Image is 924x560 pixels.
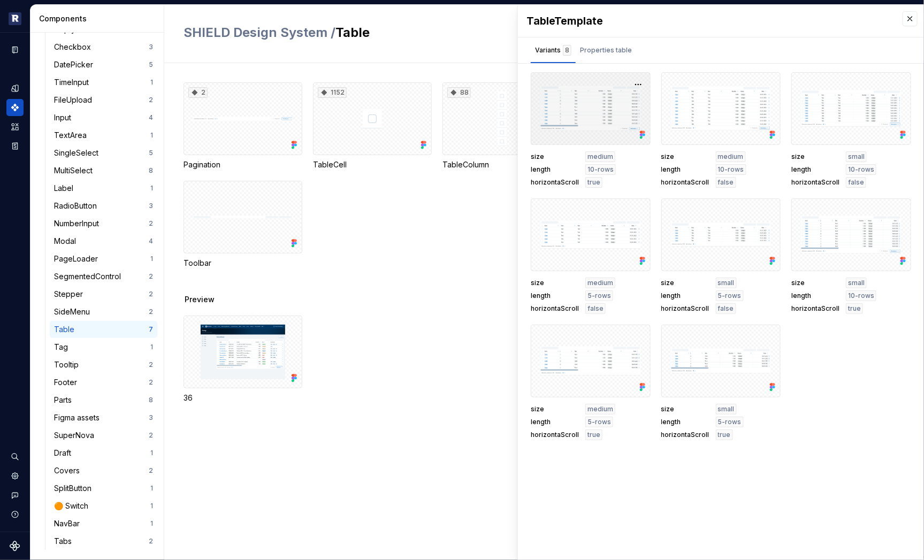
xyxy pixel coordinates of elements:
[791,178,839,187] span: horizontaScroll
[184,159,302,170] div: Pagination
[531,152,579,161] span: size
[563,45,571,56] div: 8
[661,279,709,287] span: size
[791,304,839,313] span: horizontaScroll
[50,144,157,162] a: SingleSelect5
[587,291,611,300] span: 5-rows
[535,45,571,56] div: Variants
[149,537,153,546] div: 2
[6,137,24,155] a: Storybook stories
[54,518,84,529] div: NavBar
[313,82,432,170] div: 1152TableCell
[50,356,157,373] a: Tooltip2
[718,152,744,161] span: medium
[718,291,742,300] span: 5-rows
[184,316,302,403] div: 36
[848,152,865,161] span: small
[149,325,153,334] div: 7
[442,82,561,170] div: 88TableColumn
[531,418,579,426] span: length
[149,237,153,246] div: 4
[50,233,157,250] a: Modal4
[185,294,215,305] span: Preview
[149,202,153,210] div: 3
[54,112,75,123] div: Input
[54,377,81,388] div: Footer
[6,41,24,58] a: Documentation
[50,39,157,56] a: Checkbox3
[184,258,302,269] div: Toolbar
[149,431,153,440] div: 2
[718,304,734,313] span: false
[718,418,742,426] span: 5-rows
[54,42,95,52] div: Checkbox
[848,178,864,187] span: false
[6,118,24,135] a: Assets
[149,60,153,69] div: 5
[50,286,157,303] a: Stepper2
[661,165,709,174] span: length
[54,306,94,317] div: SideMenu
[6,487,24,504] button: Contact support
[50,409,157,426] a: Figma assets3
[50,250,157,267] a: PageLoader1
[150,255,153,263] div: 1
[9,12,21,25] img: 5b96a3ba-bdbe-470d-a859-c795f8f9d209.png
[661,405,709,413] span: size
[54,430,98,441] div: SuperNova
[149,290,153,298] div: 2
[50,515,157,532] a: NavBar1
[150,78,153,87] div: 1
[149,396,153,404] div: 8
[531,405,579,413] span: size
[50,180,157,197] a: Label1
[54,254,102,264] div: PageLoader
[54,359,83,370] div: Tooltip
[50,56,157,73] a: DatePicker5
[184,181,302,269] div: Toolbar
[54,236,80,247] div: Modal
[54,412,104,423] div: Figma assets
[661,431,709,439] span: horizontaScroll
[184,25,335,40] span: SHIELD Design System /
[848,279,865,287] span: small
[50,374,157,391] a: Footer2
[54,77,93,88] div: TimeInput
[50,480,157,497] a: SplitButton1
[54,501,93,511] div: 🟠 Switch
[184,393,302,403] div: 36
[50,427,157,444] a: SuperNova2
[184,24,753,41] h2: Table
[149,96,153,104] div: 2
[184,82,302,170] div: 2Pagination
[531,178,579,187] span: horizontaScroll
[318,87,347,98] div: 1152
[50,303,157,320] a: SideMenu2
[587,178,600,187] span: true
[149,308,153,316] div: 2
[54,395,76,405] div: Parts
[50,162,157,179] a: MultiSelect8
[149,466,153,475] div: 2
[54,59,97,70] div: DatePicker
[54,183,78,194] div: Label
[791,152,839,161] span: size
[54,536,76,547] div: Tabs
[149,413,153,422] div: 3
[6,448,24,465] button: Search ⌘K
[54,130,91,141] div: TextArea
[50,339,157,356] a: Tag1
[150,484,153,493] div: 1
[149,219,153,228] div: 2
[531,431,579,439] span: horizontaScroll
[718,165,744,174] span: 10-rows
[587,418,611,426] span: 5-rows
[587,405,613,413] span: medium
[50,268,157,285] a: SegmentedControl2
[50,215,157,232] a: NumberInput2
[50,533,157,550] a: Tabs2
[6,80,24,97] a: Design tokens
[791,279,839,287] span: size
[54,165,97,176] div: MultiSelect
